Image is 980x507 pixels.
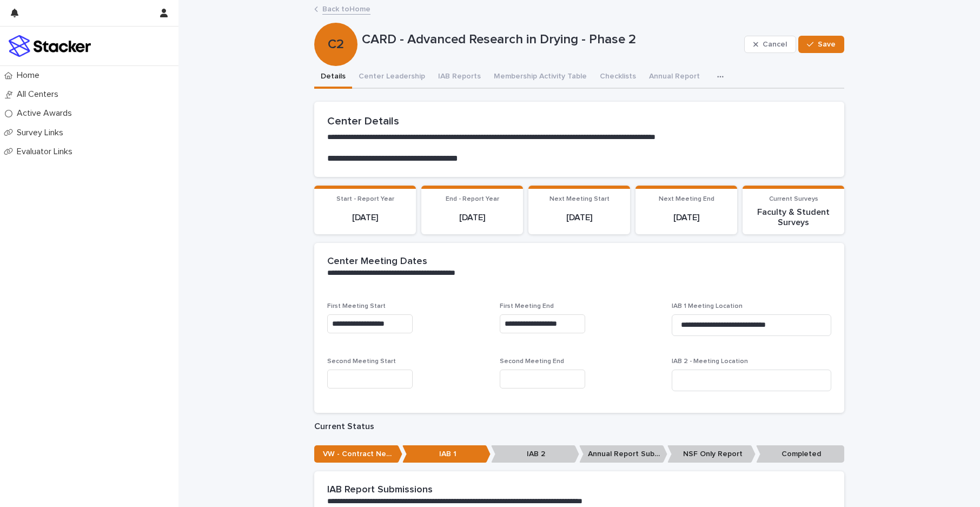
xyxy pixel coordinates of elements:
p: [DATE] [642,213,731,223]
span: Save [818,41,836,48]
span: Current Surveys [769,196,818,202]
p: [DATE] [321,213,409,223]
p: Annual Report Submitted) [579,445,667,463]
p: IAB 1 [402,445,491,463]
p: NSF Only Report [667,445,756,463]
button: Annual Report [643,66,706,89]
button: Checklists [593,66,643,89]
button: Center Leadership [352,66,432,89]
p: IAB 2 [491,445,579,463]
p: Current Status [314,422,844,432]
button: Membership Activity Table [487,66,593,89]
p: Survey Links [12,128,72,138]
button: Cancel [744,36,796,53]
p: [DATE] [428,213,517,223]
p: All Centers [12,89,67,100]
button: Details [314,66,352,89]
p: CARD - Advanced Research in Drying - Phase 2 [362,32,740,48]
span: IAB 1 Meeting Location [672,303,743,310]
span: Next Meeting End [659,196,714,202]
h2: Center Details [327,115,831,128]
p: [DATE] [535,213,624,223]
p: Completed [756,445,844,463]
span: IAB 2 - Meeting Location [672,358,748,365]
span: Second Meeting Start [327,358,396,365]
button: IAB Reports [432,66,487,89]
span: End - Report Year [446,196,499,202]
p: Faculty & Student Surveys [749,207,838,228]
a: Back toHome [322,2,370,15]
span: Next Meeting Start [549,196,610,202]
p: Active Awards [12,108,81,118]
span: First Meeting Start [327,303,386,310]
h2: IAB Report Submissions [327,484,433,496]
p: VW - Contract Needed [314,445,402,463]
span: First Meeting End [500,303,554,310]
button: Save [798,36,844,53]
span: Cancel [763,41,787,48]
p: Evaluator Links [12,147,81,157]
img: stacker-logo-colour.png [9,35,91,57]
span: Start - Report Year [336,196,394,202]
p: Home [12,70,48,81]
h2: Center Meeting Dates [327,256,427,268]
span: Second Meeting End [500,358,564,365]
